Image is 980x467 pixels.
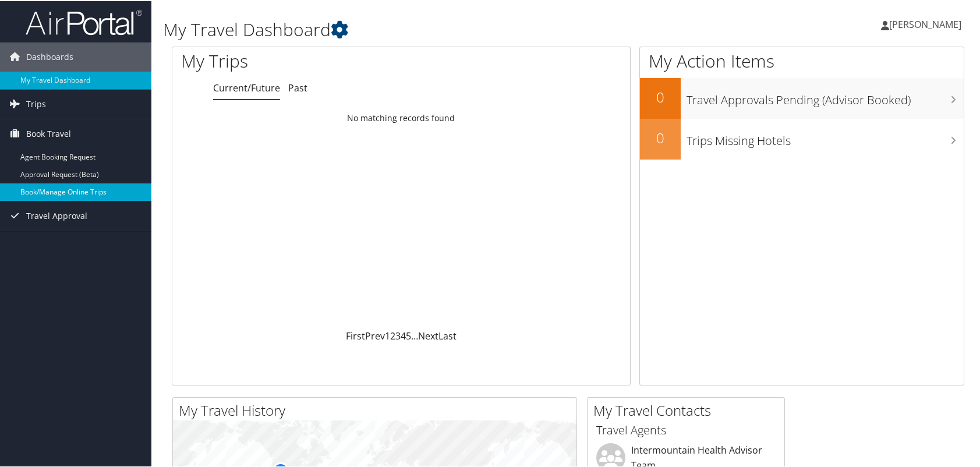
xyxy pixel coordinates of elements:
[213,80,280,93] a: Current/Future
[596,421,776,437] h3: Travel Agents
[687,85,964,107] h3: Travel Approvals Pending (Advisor Booked)
[172,107,630,128] td: No matching records found
[390,328,395,341] a: 2
[640,48,964,72] h1: My Action Items
[346,328,365,341] a: First
[26,200,87,229] span: Travel Approval
[687,126,964,148] h3: Trips Missing Hotels
[418,328,438,341] a: Next
[26,118,71,147] span: Book Travel
[593,399,784,419] h2: My Travel Contacts
[385,328,390,341] a: 1
[26,8,142,35] img: airportal-logo.png
[881,6,973,41] a: [PERSON_NAME]
[163,16,703,41] h1: My Travel Dashboard
[640,127,681,147] h2: 0
[640,118,964,158] a: 0Trips Missing Hotels
[406,328,411,341] a: 5
[438,328,457,341] a: Last
[179,399,576,419] h2: My Travel History
[395,328,401,341] a: 3
[411,328,418,341] span: …
[640,86,681,106] h2: 0
[401,328,406,341] a: 4
[640,77,964,118] a: 0Travel Approvals Pending (Advisor Booked)
[181,48,430,72] h1: My Trips
[288,80,307,93] a: Past
[26,41,73,70] span: Dashboards
[26,89,46,118] span: Trips
[889,17,961,30] span: [PERSON_NAME]
[365,328,385,341] a: Prev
